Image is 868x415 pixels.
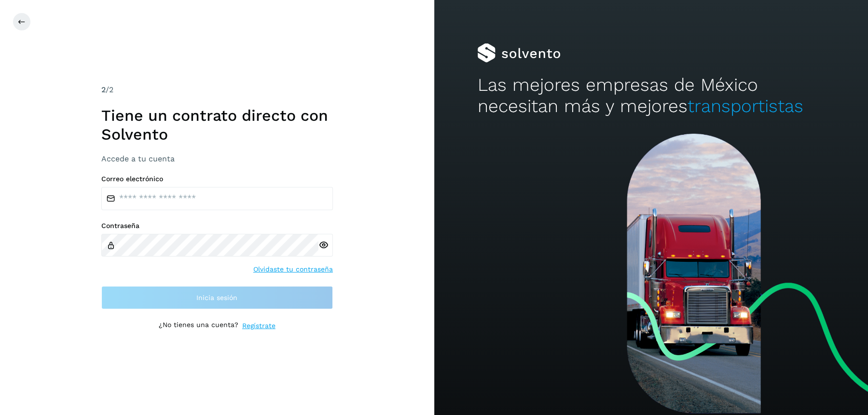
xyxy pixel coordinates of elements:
h2: Las mejores empresas de México necesitan más y mejores [477,74,825,117]
a: Olvidaste tu contraseña [253,264,333,274]
div: /2 [101,84,333,96]
span: transportistas [687,96,803,116]
a: Regístrate [242,321,276,331]
p: ¿No tienes una cuenta? [159,321,238,331]
span: Inicia sesión [196,294,237,301]
label: Contraseña [101,222,333,230]
h3: Accede a tu cuenta [101,154,333,163]
label: Correo electrónico [101,175,333,183]
span: 2 [101,85,106,94]
button: Inicia sesión [101,286,333,309]
h1: Tiene un contrato directo con Solvento [101,106,333,143]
